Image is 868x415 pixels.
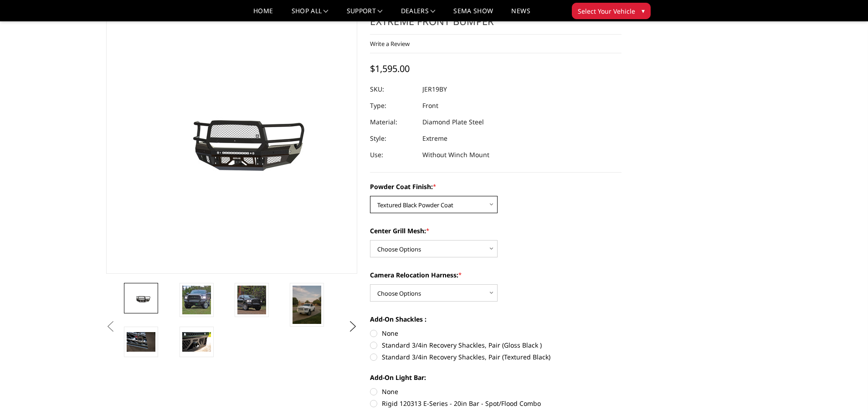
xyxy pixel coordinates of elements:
a: News [511,8,530,21]
a: shop all [292,8,329,21]
label: Camera Relocation Harness: [370,270,621,280]
dd: Front [422,97,438,114]
label: Rigid 120313 E-Series - 20in Bar - Spot/Flood Combo [370,399,621,408]
label: Standard 3/4in Recovery Shackles, Pair (Textured Black) [370,352,621,362]
a: Home [253,8,273,21]
dt: SKU: [370,81,416,97]
span: $1,595.00 [370,62,410,75]
dd: Without Winch Mount [422,147,489,163]
dt: Material: [370,114,416,130]
img: 2019-2025 Ram 2500-3500 - FT Series - Extreme Front Bumper [127,292,155,305]
img: 2019-2025 Ram 2500-3500 - FT Series - Extreme Front Bumper [182,286,211,314]
label: None [370,328,621,338]
button: Previous [104,320,118,333]
dt: Type: [370,97,416,114]
a: Write a Review [370,40,410,48]
dt: Style: [370,130,416,147]
img: 2019-2025 Ram 2500-3500 - FT Series - Extreme Front Bumper [293,286,321,324]
button: Select Your Vehicle [572,3,651,19]
button: Next [346,320,360,333]
img: 2019-2025 Ram 2500-3500 - FT Series - Extreme Front Bumper [237,286,266,314]
label: Add-On Light Bar: [370,373,621,382]
label: Standard 3/4in Recovery Shackles, Pair (Gloss Black ) [370,340,621,350]
label: Powder Coat Finish: [370,182,621,191]
label: None [370,387,621,396]
label: Add-On Shackles : [370,314,621,324]
dd: Extreme [422,130,447,147]
iframe: Chat Widget [822,371,868,415]
a: Support [347,8,383,21]
a: Dealers [401,8,436,21]
dd: Diamond Plate Steel [422,114,484,130]
img: 2019-2025 Ram 2500-3500 - FT Series - Extreme Front Bumper [127,332,155,351]
a: 2019-2025 Ram 2500-3500 - FT Series - Extreme Front Bumper [106,0,358,274]
dd: JER19BY [422,81,447,97]
label: Center Grill Mesh: [370,226,621,236]
dt: Use: [370,147,416,163]
a: SEMA Show [453,8,493,21]
img: 2019-2025 Ram 2500-3500 - FT Series - Extreme Front Bumper [182,332,211,351]
span: ▾ [642,6,645,15]
span: Select Your Vehicle [578,6,635,16]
